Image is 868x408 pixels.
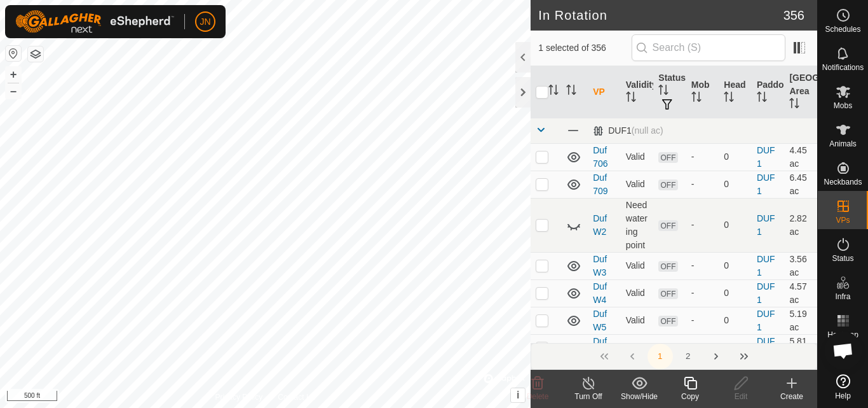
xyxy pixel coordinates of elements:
input: Search (S) [632,34,785,61]
p-sorticon: Activate to sort [724,94,734,104]
span: Help [835,392,851,400]
a: Help [818,369,868,405]
th: Status [653,66,686,118]
button: – [6,83,21,99]
a: Duf W4 [593,281,607,305]
td: 0 [719,279,752,307]
td: Valid [621,279,654,307]
button: Reset Map [6,46,21,61]
a: DUF1 [757,336,775,360]
div: - [691,218,714,232]
span: Status [832,255,853,262]
a: DUF1 [757,309,775,332]
th: Validity [621,66,654,118]
th: VP [588,66,621,118]
td: 3.56 ac [784,252,817,279]
td: Valid [621,252,654,279]
span: i [517,390,519,400]
th: [GEOGRAPHIC_DATA] Area [784,66,817,118]
span: OFF [658,288,677,299]
button: Next Page [703,344,729,369]
span: Infra [835,293,850,300]
th: Paddock [752,66,785,118]
a: Duf W3 [593,254,607,278]
button: + [6,67,21,82]
div: Create [766,391,817,402]
div: - [691,314,714,327]
p-sorticon: Activate to sort [757,94,767,104]
td: Valid [621,171,654,198]
div: DUF1 [593,125,663,136]
a: Duf W2 [593,213,607,237]
span: OFF [658,261,677,272]
a: DUF1 [757,213,775,237]
td: 2.82 ac [784,198,817,252]
td: 5.19 ac [784,307,817,334]
span: OFF [658,343,677,354]
span: Neckbands [824,178,862,186]
td: 4.57 ac [784,279,817,307]
span: OFF [658,316,677,327]
a: Contact Us [278,391,315,403]
div: - [691,286,714,300]
a: DUF1 [757,145,775,169]
img: Gallagher Logo [15,10,174,33]
div: - [691,259,714,272]
span: 1 selected of 356 [538,41,631,55]
p-sorticon: Activate to sort [658,87,668,97]
div: Show/Hide [614,391,665,402]
td: 0 [719,171,752,198]
p-sorticon: Activate to sort [566,87,576,97]
button: i [511,388,525,402]
div: Copy [665,391,715,402]
td: 4.45 ac [784,143,817,171]
p-sorticon: Activate to sort [548,87,559,97]
button: Last Page [731,344,757,369]
td: 0 [719,252,752,279]
a: DUF1 [757,172,775,196]
span: Heatmap [827,331,858,339]
td: Valid [621,334,654,362]
button: Map Layers [28,46,43,62]
td: Valid [621,307,654,334]
p-sorticon: Activate to sort [626,94,636,104]
a: Privacy Policy [215,391,263,403]
h2: In Rotation [538,8,783,23]
div: - [691,341,714,355]
div: Open chat [824,332,862,370]
td: 6.45 ac [784,171,817,198]
span: OFF [658,152,677,163]
span: VPs [836,216,850,224]
p-sorticon: Activate to sort [691,94,702,104]
a: DUF1 [757,254,775,278]
span: Animals [829,140,857,148]
td: 0 [719,198,752,252]
td: 0 [719,307,752,334]
td: Valid [621,143,654,171]
a: Duf W6 [593,336,607,360]
td: 0 [719,143,752,171]
a: Duf W5 [593,309,607,332]
th: Mob [686,66,719,118]
div: - [691,178,714,191]
a: Duf 706 [593,145,607,169]
a: Duf 709 [593,172,607,196]
button: 2 [675,344,701,369]
span: Mobs [834,102,852,109]
span: JN [200,15,210,29]
p-sorticon: Activate to sort [789,100,799,110]
button: 1 [648,344,673,369]
span: (null ac) [632,125,663,136]
div: Edit [715,391,766,402]
td: 0 [719,334,752,362]
div: - [691,150,714,164]
span: OFF [658,179,677,190]
span: Notifications [822,64,864,71]
td: Need watering point [621,198,654,252]
a: DUF1 [757,281,775,305]
span: Delete [527,392,549,401]
span: 356 [783,6,804,25]
td: 5.81 ac [784,334,817,362]
th: Head [719,66,752,118]
span: Schedules [825,25,860,33]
